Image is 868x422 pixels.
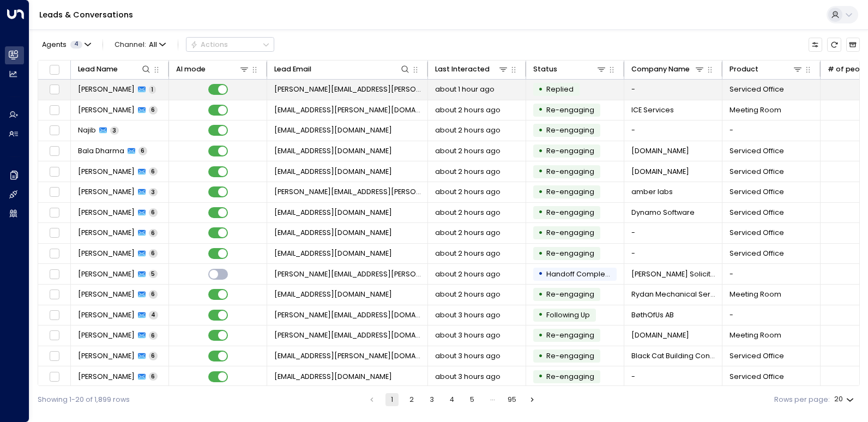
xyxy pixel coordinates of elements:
[546,269,617,279] span: Handoff Completed
[631,310,674,320] span: BøthOfUs AB
[533,63,607,75] div: Status
[149,372,158,381] span: 6
[538,204,543,221] div: •
[405,393,418,406] button: Go to page 2
[274,85,421,94] span: hollie.webb@stmgrp.co.uk
[48,227,61,239] span: Toggle select row
[730,85,784,94] span: Serviced Office
[538,348,543,365] div: •
[631,105,674,115] span: ICE Services
[149,41,157,49] span: All
[149,167,158,176] span: 6
[190,40,228,49] div: Actions
[48,207,61,219] span: Toggle select row
[538,122,543,139] div: •
[631,63,690,75] div: Company Name
[466,393,479,406] button: Go to page 5
[149,106,158,114] span: 6
[48,268,61,280] span: Toggle select row
[505,393,519,406] button: Go to page 95
[111,38,170,51] button: Channel:All
[538,327,543,344] div: •
[538,286,543,303] div: •
[546,351,594,360] span: Trigger
[624,244,722,264] td: -
[274,63,411,75] div: Lead Email
[274,249,392,258] span: jadhav_ajay@hotmail.com
[274,351,421,361] span: emma.harwood@bcconsultancy.co.uk
[624,223,722,243] td: -
[631,208,695,218] span: Dynamo Software
[538,368,543,385] div: •
[546,372,594,381] span: Trigger
[39,9,133,20] a: Leads & Conversations
[435,208,501,218] span: about 2 hours ago
[538,245,543,262] div: •
[722,120,821,141] td: -
[149,229,158,237] span: 6
[486,393,499,406] div: …
[435,249,501,258] span: about 2 hours ago
[526,393,539,406] button: Go to next page
[78,372,135,382] span: Kyri Papantoniou
[186,37,274,52] div: Button group with a nested menu
[274,63,311,75] div: Lead Email
[78,310,135,320] span: Alice Elm
[538,225,543,242] div: •
[48,350,61,363] span: Toggle select row
[730,351,784,361] span: Serviced Office
[546,146,594,155] span: Trigger
[631,351,715,361] span: Black Cat Building Consultancy
[435,105,501,115] span: about 2 hours ago
[730,187,784,197] span: Serviced Office
[722,305,821,325] td: -
[730,63,804,75] div: Product
[274,187,421,197] span: james.bennett@amberlabs.io
[546,85,574,94] span: Replied
[435,125,501,135] span: about 2 hours ago
[624,80,722,100] td: -
[533,63,557,75] div: Status
[78,269,135,279] span: Nikki Orton
[624,366,722,387] td: -
[78,146,124,156] span: Bala Dharma
[48,124,61,137] span: Toggle select row
[730,290,781,299] span: Meeting Room
[538,143,543,160] div: •
[274,105,421,115] span: kateshia.kirnon-daley@iceservices.com
[149,352,158,360] span: 6
[70,41,82,49] span: 4
[546,125,594,135] span: Trigger
[730,63,758,75] div: Product
[546,310,590,319] span: Following Up
[846,38,860,51] button: Archived Leads
[274,269,421,279] span: nikki.orton@anthonycollins.com
[774,395,830,405] label: Rows per page:
[111,38,170,51] span: Channel:
[274,146,392,156] span: bala.dharma@aimengineers.co.uk
[78,249,135,258] span: Ajay Jadhav
[149,331,158,340] span: 6
[435,228,501,238] span: about 2 hours ago
[38,395,130,405] div: Showing 1-20 of 1,899 rows
[48,145,61,158] span: Toggle select row
[78,167,135,177] span: Barbara Stoker
[48,370,61,383] span: Toggle select row
[78,63,152,75] div: Lead Name
[48,248,61,260] span: Toggle select row
[435,187,501,197] span: about 2 hours ago
[435,351,501,361] span: about 3 hours ago
[435,310,501,320] span: about 3 hours ago
[546,330,594,340] span: Trigger
[538,184,543,201] div: •
[730,167,784,177] span: Serviced Office
[48,83,61,96] span: Toggle select row
[425,393,438,406] button: Go to page 3
[538,81,543,98] div: •
[435,63,490,75] div: Last Interacted
[78,187,135,197] span: James Bennett
[435,269,501,279] span: about 2 hours ago
[48,309,61,322] span: Toggle select row
[78,290,135,299] span: Kelsey Butcher
[78,63,118,75] div: Lead Name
